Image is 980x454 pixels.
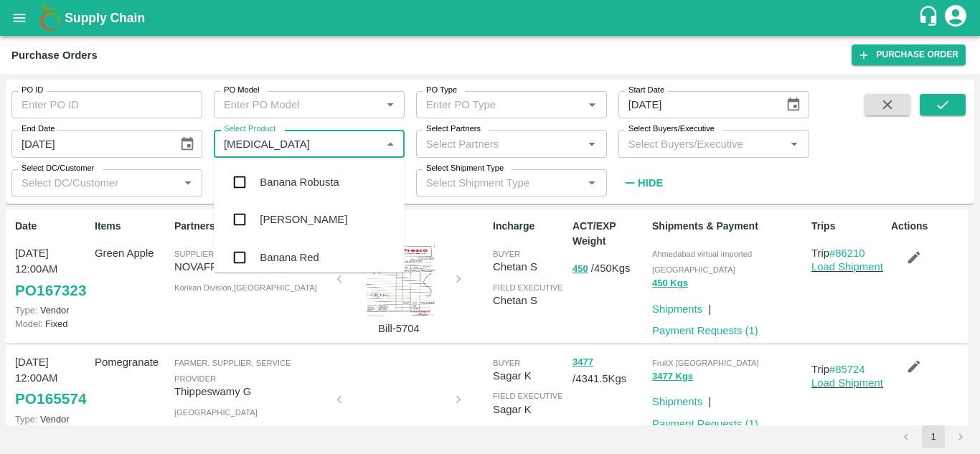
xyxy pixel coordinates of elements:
[15,245,89,278] p: [DATE] 12:00AM
[638,177,663,189] strong: Hide
[15,219,89,234] p: Date
[426,85,457,96] label: PO Type
[174,384,328,399] p: Thippeswamy G
[420,174,579,192] input: Select Shipment Type
[811,245,885,261] p: Trip
[15,414,37,425] span: Type:
[345,321,453,336] p: Bill-5704
[583,135,601,153] button: Open
[573,260,646,277] p: / 450 Kgs
[493,359,520,367] span: buyer
[652,418,758,430] a: Payment Requests (1)
[493,259,567,275] p: Chetan S
[426,163,504,174] label: Select Shipment Type
[11,91,202,118] input: Enter PO ID
[583,174,601,192] button: Open
[573,354,646,387] p: / 4341.5 Kgs
[15,278,86,303] a: PO167323
[11,46,98,65] div: Purchase Orders
[652,219,806,234] p: Shipments & Payment
[652,325,758,336] a: Payment Requests (1)
[174,259,328,275] p: NOVAFRESCO
[493,283,563,292] span: field executive
[829,364,865,375] a: #85724
[95,354,169,370] p: Pomegranate
[218,95,358,114] input: Enter PO Model
[381,135,400,153] button: Close
[652,275,688,292] button: 450 Kgs
[95,245,169,261] p: Green Apple
[852,44,966,65] a: Purchase Order
[22,123,55,135] label: End Date
[218,134,377,153] input: Select Product
[15,354,89,387] p: [DATE] 12:00AM
[573,219,646,249] p: ACT/EXP Weight
[811,377,883,389] a: Load Shipment
[623,134,781,153] input: Select Buyers/Executive
[811,219,885,234] p: Trips
[36,4,65,32] img: logo
[892,425,974,448] nav: pagination navigation
[493,219,567,234] p: Incharge
[11,130,168,157] input: End Date
[702,388,711,410] div: |
[493,250,520,258] span: buyer
[573,261,588,278] button: 450
[652,250,752,274] span: Ahmedabad virtual imported [GEOGRAPHIC_DATA]
[16,174,174,192] input: Select DC/Customer
[95,219,169,234] p: Items
[922,425,945,448] button: page 1
[15,386,86,412] a: PO165574
[179,174,197,192] button: Open
[652,359,759,367] span: FruitX [GEOGRAPHIC_DATA]
[15,317,89,331] p: Fixed
[260,250,319,265] div: Banana Red
[652,396,702,407] a: Shipments
[493,368,567,384] p: Sagar K
[918,5,943,31] div: customer-support
[702,295,711,317] div: |
[811,261,883,273] a: Load Shipment
[224,85,260,96] label: PO Model
[22,163,94,174] label: Select DC/Customer
[15,303,89,317] p: Vendor
[260,174,339,190] div: Banana Robusta
[174,359,291,383] span: Farmer, Supplier, Service Provider
[583,95,601,114] button: Open
[420,134,579,153] input: Select Partners
[420,95,560,114] input: Enter PO Type
[65,8,918,28] a: Supply Chain
[618,91,775,118] input: Start Date
[381,95,400,114] button: Open
[943,3,969,33] div: account of current user
[493,392,563,400] span: field executive
[15,318,42,329] span: Model:
[174,250,214,258] span: Supplier
[493,293,567,308] p: Chetan S
[618,171,667,195] button: Hide
[260,212,347,227] div: [PERSON_NAME]
[174,219,328,234] p: Partners
[628,85,664,96] label: Start Date
[22,85,43,96] label: PO ID
[780,91,807,118] button: Choose date, selected date is Jul 27, 2025
[573,354,593,371] button: 3477
[652,369,693,385] button: 3477 Kgs
[334,219,487,234] p: Images
[224,123,275,135] label: Select Product
[652,303,702,315] a: Shipments
[426,123,481,135] label: Select Partners
[174,283,317,292] span: Konkan Division , [GEOGRAPHIC_DATA]
[785,135,804,153] button: Open
[174,408,289,449] span: [GEOGRAPHIC_DATA] ([GEOGRAPHIC_DATA]) Urban , [GEOGRAPHIC_DATA]
[65,11,145,25] b: Supply Chain
[829,247,865,259] a: #86210
[3,1,36,34] button: open drawer
[811,361,885,377] p: Trip
[493,402,567,417] p: Sagar K
[628,123,715,135] label: Select Buyers/Executive
[891,219,965,234] p: Actions
[15,412,89,426] p: Vendor
[174,131,201,158] button: Choose date, selected date is Jul 27, 2025
[15,305,37,316] span: Type:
